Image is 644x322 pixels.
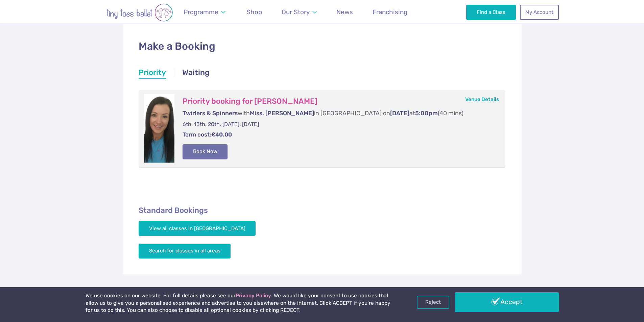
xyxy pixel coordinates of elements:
a: Privacy Policy [236,293,271,299]
p: Term cost: [183,131,492,139]
span: Our Story [282,8,310,16]
span: Franchising [373,8,407,16]
a: Reject [417,296,449,308]
a: My Account [520,5,558,20]
a: Programme [181,4,229,20]
a: Shop [243,4,265,20]
a: View all classes in [GEOGRAPHIC_DATA] [139,221,256,236]
span: News [336,8,353,16]
span: Twirlers & Spinners [183,110,238,117]
span: Miss. [PERSON_NAME] [250,110,314,117]
a: Search for classes in all areas [139,244,231,258]
p: with in [GEOGRAPHIC_DATA] on at (40 mins) [183,109,492,118]
a: Venue Details [465,96,499,102]
a: Our Story [278,4,320,20]
a: Waiting [182,67,210,79]
a: Franchising [369,4,411,20]
span: 5:00pm [415,110,438,117]
a: Find a Class [466,5,516,20]
span: Programme [184,8,218,16]
p: We use cookies on our website. For full details please see our . We would like your consent to us... [86,292,393,314]
a: Accept [455,292,559,312]
span: Shop [246,8,262,16]
h3: Priority booking for [PERSON_NAME] [183,97,492,106]
h1: Make a Booking [139,39,506,54]
button: Book Now [183,144,228,159]
span: [DATE] [390,110,409,117]
a: News [333,4,356,20]
p: 6th, 13th, 20th, [DATE]; [DATE] [183,121,492,128]
h2: Standard Bookings [139,206,506,215]
strong: £40.00 [211,131,232,138]
img: tiny toes ballet [86,3,194,22]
